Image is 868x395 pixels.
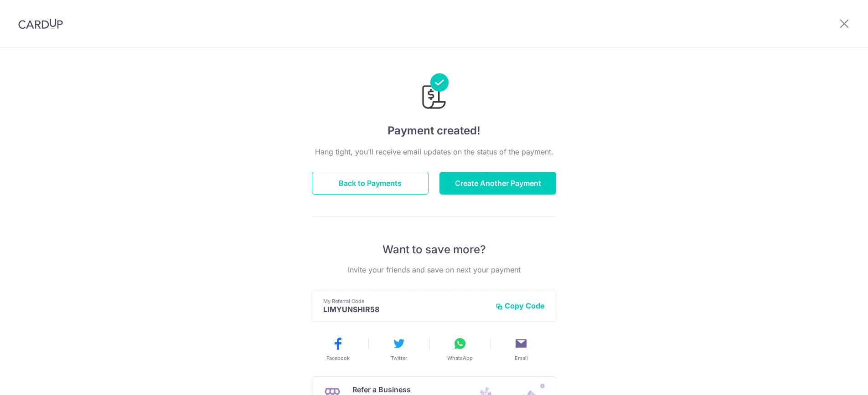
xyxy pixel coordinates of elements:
p: My Referral Code [323,298,488,305]
span: Facebook [326,354,350,362]
button: Email [494,336,548,362]
p: Want to save more? [312,242,556,257]
button: Create Another Payment [439,172,556,195]
span: Twitter [391,354,407,362]
p: LIMYUNSHIR58 [323,305,488,314]
p: Invite your friends and save on next your payment [312,264,556,275]
h4: Payment created! [312,123,556,139]
button: Back to Payments [312,172,429,195]
img: Payments [419,73,449,112]
iframe: Opens a widget where you can find more information [809,368,859,390]
button: Twitter [372,336,426,362]
p: Hang tight, you’ll receive email updates on the status of the payment. [312,146,556,157]
span: WhatsApp [447,354,473,362]
img: CardUp [18,18,63,29]
button: Copy Code [496,301,545,310]
button: Facebook [311,336,365,362]
button: WhatsApp [433,336,487,362]
p: Refer a Business [352,384,452,395]
span: Email [515,354,528,362]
